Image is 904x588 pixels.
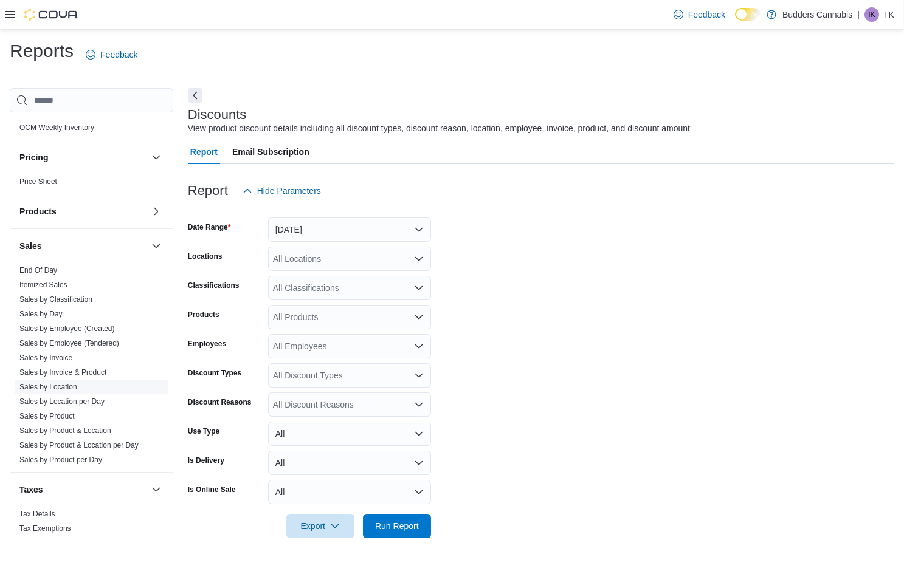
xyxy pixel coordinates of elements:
[188,485,236,494] label: Is Online Sale
[19,368,106,377] a: Sales by Invoice & Product
[19,412,75,420] a: Sales by Product
[81,43,142,67] a: Feedback
[868,7,875,22] span: IK
[414,400,424,409] button: Open list of options
[19,456,102,464] a: Sales by Product per Day
[268,480,431,504] button: All
[19,310,63,318] a: Sales by Day
[19,123,94,132] a: OCM Weekly Inventory
[19,177,57,186] a: Price Sheet
[10,39,74,63] h1: Reports
[414,341,424,351] button: Open list of options
[19,397,105,406] a: Sales by Location per Day
[10,120,173,140] div: OCM
[188,426,219,436] label: Use Type
[232,140,309,164] span: Email Subscription
[414,254,424,264] button: Open list of options
[19,266,57,275] a: End Of Day
[19,324,115,333] a: Sales by Employee (Created)
[19,426,111,435] a: Sales by Product & Location
[188,183,228,198] h3: Report
[149,482,164,497] button: Taxes
[19,205,147,217] button: Products
[19,151,48,163] h3: Pricing
[188,339,226,349] label: Employees
[10,507,173,541] div: Taxes
[884,7,894,22] p: I K
[669,2,730,27] a: Feedback
[375,520,419,532] span: Run Report
[188,108,247,122] h3: Discounts
[149,239,164,253] button: Sales
[19,484,43,496] h3: Taxes
[188,310,219,320] label: Products
[188,281,240,290] label: Classifications
[19,205,57,217] h3: Products
[414,312,424,322] button: Open list of options
[19,484,147,496] button: Taxes
[19,240,147,252] button: Sales
[188,88,202,103] button: Next
[188,368,241,378] label: Discount Types
[414,371,424,380] button: Open list of options
[19,510,55,518] a: Tax Details
[188,397,252,407] label: Discount Reasons
[19,295,92,304] a: Sales by Classification
[190,140,218,164] span: Report
[188,222,231,232] label: Date Range
[735,21,736,21] span: Dark Mode
[268,451,431,475] button: All
[100,49,137,61] span: Feedback
[188,251,223,261] label: Locations
[149,150,164,165] button: Pricing
[414,283,424,293] button: Open list of options
[19,441,139,450] a: Sales by Product & Location per Day
[294,514,347,538] span: Export
[19,354,72,362] a: Sales by Invoice
[238,179,326,203] button: Hide Parameters
[857,7,860,22] p: |
[688,9,725,21] span: Feedback
[363,514,431,538] button: Run Report
[268,217,431,242] button: [DATE]
[782,7,852,22] p: Budders Cannabis
[19,524,71,533] a: Tax Exemptions
[10,263,173,472] div: Sales
[24,9,79,21] img: Cova
[19,240,42,252] h3: Sales
[19,151,147,163] button: Pricing
[19,339,119,347] a: Sales by Employee (Tendered)
[735,8,761,21] input: Dark Mode
[268,422,431,446] button: All
[188,122,690,135] div: View product discount details including all discount types, discount reason, location, employee, ...
[257,185,321,197] span: Hide Parameters
[19,383,77,391] a: Sales by Location
[188,456,224,465] label: Is Delivery
[286,514,354,538] button: Export
[149,204,164,219] button: Products
[10,174,173,194] div: Pricing
[864,7,879,22] div: I K
[19,281,67,289] a: Itemized Sales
